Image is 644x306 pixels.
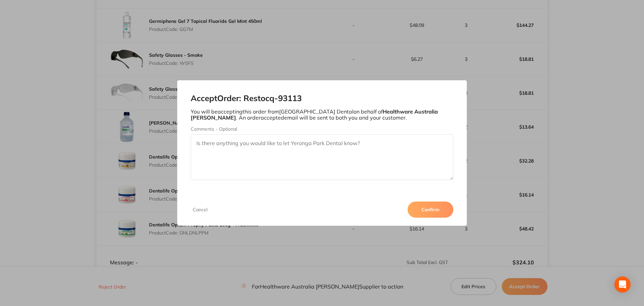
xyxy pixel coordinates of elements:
p: You will be accepting this order from [GEOGRAPHIC_DATA] Dental on behalf of . An order accepted e... [191,108,454,121]
b: Healthware Australia [PERSON_NAME] [191,108,438,121]
label: Comments - Optional [191,126,454,132]
h2: Accept Order: Restocq- 93113 [191,94,454,103]
button: Confirm [408,202,453,218]
div: Open Intercom Messenger [614,276,631,293]
button: Cancel [191,207,210,213]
